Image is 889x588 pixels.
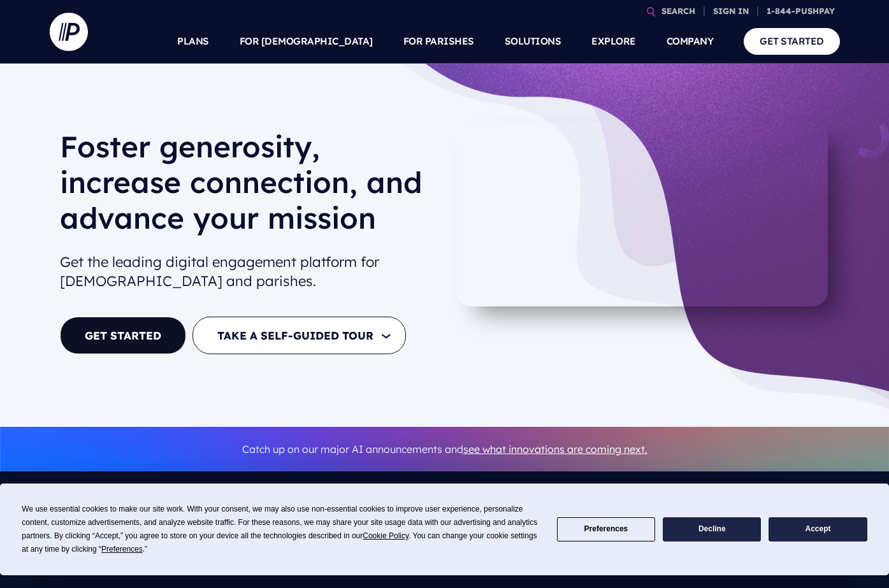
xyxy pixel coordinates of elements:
[22,503,541,556] div: We use essential cookies to make our site work. With your consent, we may also use non-essential ...
[591,19,636,64] a: EXPLORE
[744,28,840,54] a: GET STARTED
[667,19,714,64] a: COMPANY
[60,435,830,464] p: Catch up on our major AI announcements and
[463,443,647,455] a: see what innovations are coming next.
[505,19,561,64] a: SOLUTIONS
[663,517,761,542] button: Decline
[192,317,406,354] button: TAKE A SELF-GUIDED TOUR
[60,129,435,246] h1: Foster generosity, increase connection, and advance your mission
[557,517,655,542] button: Preferences
[60,247,435,297] h2: Get the leading digital engagement platform for [DEMOGRAPHIC_DATA] and parishes.
[177,19,209,64] a: PLANS
[240,19,373,64] a: FOR [DEMOGRAPHIC_DATA]
[403,19,474,64] a: FOR PARISHES
[769,517,867,542] button: Accept
[101,545,143,554] span: Preferences
[363,531,408,540] span: Cookie Policy
[60,317,186,354] a: GET STARTED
